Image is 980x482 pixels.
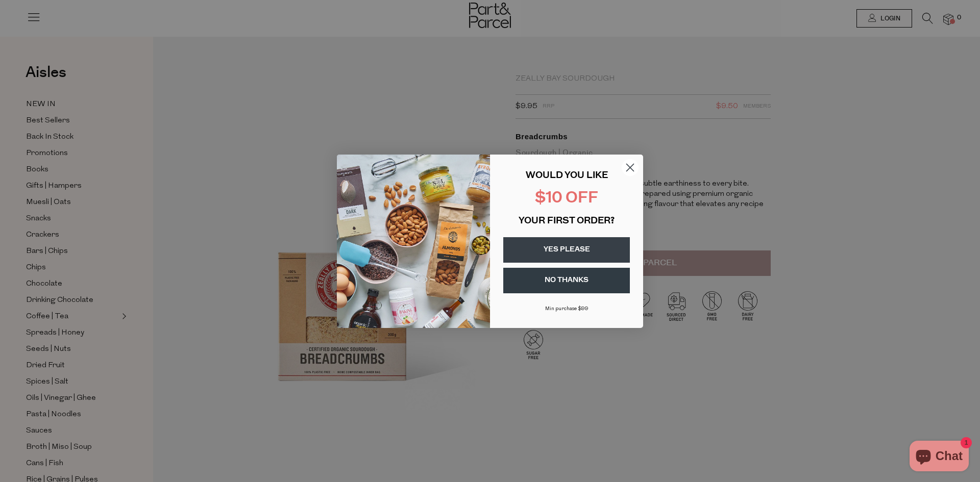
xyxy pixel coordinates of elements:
[621,159,639,176] button: Close dialog
[503,237,630,263] button: YES PLEASE
[545,306,589,312] span: Min purchase $99
[906,441,972,474] inbox-online-store-chat: Shopify online store chat
[503,268,630,293] button: NO THANKS
[535,191,598,207] span: $10 OFF
[519,217,615,226] span: YOUR FIRST ORDER?
[337,155,490,328] img: 43fba0fb-7538-40bc-babb-ffb1a4d097bc.jpeg
[526,171,608,181] span: WOULD YOU LIKE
